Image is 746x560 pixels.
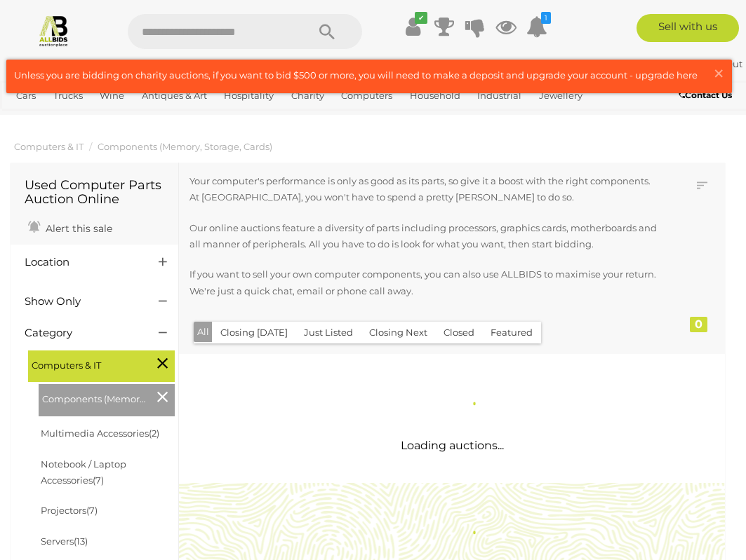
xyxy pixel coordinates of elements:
span: (7) [93,474,104,486]
a: Multimedia Accessories(2) [41,428,159,439]
img: Allbids.com.au [37,14,70,47]
i: ✔ [415,12,427,24]
button: Closing [DATE] [212,322,296,343]
a: Cars [11,84,41,107]
p: Our online auctions feature a diversity of parts including processors, graphics cards, motherboar... [189,220,660,253]
span: Loading auctions... [401,439,504,452]
h4: Category [25,327,138,339]
button: Closing Next [361,322,436,343]
strong: Syedhashme [625,58,695,69]
a: Sell with us [637,14,739,42]
span: | [697,58,700,69]
a: Antiques & Art [136,84,213,107]
a: 1 [526,14,547,39]
a: Wine [94,84,130,107]
a: Projectors(7) [41,505,98,516]
a: Industrial [472,84,527,107]
div: 0 [690,317,707,332]
a: Trucks [48,84,88,107]
a: Charity [286,84,330,107]
span: Components (Memory, Storage, Cards) [42,388,147,407]
a: Hospitality [218,84,279,107]
span: (7) [86,505,98,516]
span: Computers & IT [32,354,137,374]
a: Office [11,107,48,130]
a: Components (Memory, Storage, Cards) [98,141,272,152]
a: Computers [335,84,398,107]
button: Closed [435,322,483,343]
a: Contact Us [679,88,735,103]
p: If you want to sell your own computer components, you can also use ALLBIDS to maximise your retur... [189,266,660,299]
a: Alert this sale [25,217,116,238]
a: Syedhashme [625,58,697,69]
a: Servers(13) [41,535,88,547]
button: Featured [482,322,541,343]
h1: Used Computer Parts Auction Online [25,179,164,207]
span: (13) [74,535,88,547]
h4: Location [25,257,138,268]
button: Search [292,14,362,49]
a: Household [404,84,466,107]
a: Jewellery [533,84,588,107]
i: 1 [541,12,551,24]
span: × [712,60,725,87]
a: Sports [55,107,95,130]
button: All [194,322,213,342]
b: Contact Us [679,90,732,100]
span: Alert this sale [42,222,112,235]
a: Sign Out [702,58,742,69]
a: [GEOGRAPHIC_DATA] [100,107,211,130]
button: Just Listed [295,322,361,343]
h4: Show Only [25,296,138,308]
span: (2) [149,428,159,439]
a: Notebook / Laptop Accessories(7) [41,458,126,486]
a: Computers & IT [14,141,84,152]
p: Your computer's performance is only as good as its parts, so give it a boost with the right compo... [189,173,660,206]
a: ✔ [403,14,424,39]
